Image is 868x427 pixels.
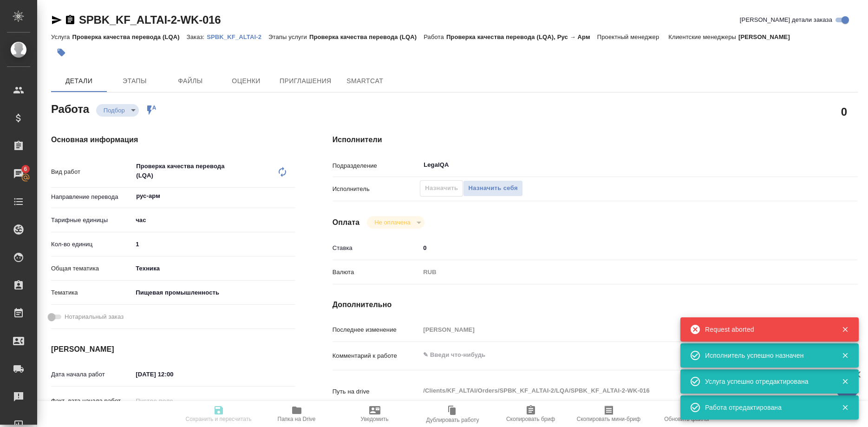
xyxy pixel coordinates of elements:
[705,351,828,360] div: Исполнитель успешно назначен
[420,241,814,255] input: ✎ Введи что-нибудь
[705,377,828,386] div: Услуга успешно отредактирована
[570,401,648,427] button: Скопировать мини-бриф
[51,134,295,145] h4: Основная информация
[668,33,738,40] p: Клиентские менеджеры
[51,288,132,297] p: Тематика
[372,218,413,226] button: Не оплачена
[101,106,128,114] button: Подбор
[333,268,420,277] p: Валюта
[168,75,213,87] span: Файлы
[333,161,420,171] p: Подразделение
[333,325,420,335] p: Последнее изменение
[18,164,33,174] span: 6
[132,212,295,228] div: час
[333,243,420,253] p: Ставка
[367,216,424,229] div: Подбор
[420,264,814,280] div: RUB
[835,325,855,334] button: Закрыть
[72,33,186,40] p: Проверка качества перевода (LQA)
[738,33,797,40] p: [PERSON_NAME]
[648,401,726,427] button: Обновить файлы
[51,100,89,117] h2: Работа
[51,370,132,379] p: Дата начала работ
[424,33,446,40] p: Работа
[2,162,35,185] a: 6
[51,42,72,63] button: Добавить тэг
[290,195,292,197] button: Open
[333,217,360,228] h4: Оплата
[268,33,309,40] p: Этапы услуги
[597,33,661,40] p: Проектный менеджер
[132,285,295,301] div: Пищевая промышленность
[51,216,132,225] p: Тарифные единицы
[333,299,858,310] h4: Дополнительно
[96,104,139,117] div: Подбор
[705,403,828,412] div: Работа отредактирована
[79,13,221,26] a: SPBK_KF_ALTAI-2-WK-016
[132,261,295,276] div: Техника
[187,33,207,40] p: Заказ:
[186,416,252,422] span: Сохранить и пересчитать
[57,75,101,87] span: Детали
[333,134,858,145] h4: Исполнители
[51,192,132,202] p: Направление перевода
[835,377,855,386] button: Закрыть
[841,104,847,119] h2: 0
[333,387,420,396] p: Путь на drive
[835,403,855,412] button: Закрыть
[446,33,597,40] p: Проверка качества перевода (LQA), Рус → Арм
[51,14,62,26] button: Скопировать ссылку для ЯМессенджера
[420,323,814,336] input: Пустое поле
[65,312,124,322] span: Нотариальный заказ
[51,240,132,249] p: Кол-во единиц
[835,351,855,360] button: Закрыть
[506,416,555,422] span: Скопировать бриф
[224,75,268,87] span: Оценки
[51,396,132,406] p: Факт. дата начала работ
[309,33,424,40] p: Проверка качества перевода (LQA)
[278,416,316,422] span: Папка на Drive
[112,75,157,87] span: Этапы
[343,75,387,87] span: SmartCat
[336,401,414,427] button: Уведомить
[809,164,811,166] button: Open
[65,14,76,26] button: Скопировать ссылку
[333,184,420,194] p: Исполнитель
[180,401,258,427] button: Сохранить и пересчитать
[420,383,814,399] textarea: /Clients/KF_ALTAI/Orders/SPBK_KF_ALTAI-2/LQA/SPBK_KF_ALTAI-2-WK-016
[361,416,389,422] span: Уведомить
[333,351,420,361] p: Комментарий к работе
[463,180,522,197] button: Назначить себя
[468,183,517,194] span: Назначить себя
[740,15,832,25] span: [PERSON_NAME] детали заказа
[207,33,268,40] a: SPBK_KF_ALTAI-2
[664,416,709,422] span: Обновить файлы
[207,33,268,40] p: SPBK_KF_ALTAI-2
[51,167,132,177] p: Вид работ
[132,394,214,407] input: Пустое поле
[705,325,828,334] div: Request aborted
[280,75,332,87] span: Приглашения
[426,417,479,423] span: Дублировать работу
[132,237,295,251] input: ✎ Введи что-нибудь
[258,401,336,427] button: Папка на Drive
[414,401,492,427] button: Дублировать работу
[51,264,132,273] p: Общая тематика
[577,416,640,422] span: Скопировать мини-бриф
[492,401,570,427] button: Скопировать бриф
[51,33,72,40] p: Услуга
[51,344,295,355] h4: [PERSON_NAME]
[132,368,214,381] input: ✎ Введи что-нибудь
